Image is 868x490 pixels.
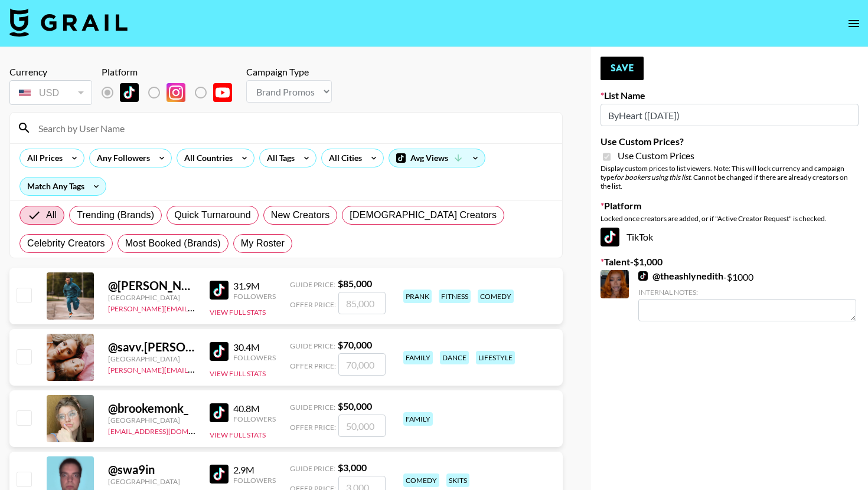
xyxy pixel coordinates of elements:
[177,149,235,167] div: All Countries
[290,300,336,309] span: Offer Price:
[125,236,221,251] span: Most Booked (Brands)
[290,423,336,432] span: Offer Price:
[9,78,92,107] div: Currency is locked to USD
[842,12,866,35] button: open drawer
[338,415,386,437] input: 50,000
[601,200,859,212] label: Platform
[46,208,57,222] span: All
[210,430,266,439] button: View Full Stats
[403,290,432,303] div: prank
[20,177,106,195] div: Match Any Tags
[618,150,694,162] span: Use Custom Prices
[108,278,195,293] div: @ [PERSON_NAME].[PERSON_NAME]
[601,90,859,101] label: List Name
[389,149,485,167] div: Avg Views
[108,340,195,354] div: @ savv.[PERSON_NAME]
[601,256,859,268] label: Talent - $ 1,000
[108,425,227,436] a: [EMAIL_ADDRESS][DOMAIN_NAME]
[638,271,648,281] img: TikTok
[108,416,195,425] div: [GEOGRAPHIC_DATA]
[233,292,276,301] div: Followers
[350,208,497,222] span: [DEMOGRAPHIC_DATA] Creators
[233,353,276,362] div: Followers
[440,351,469,364] div: dance
[233,415,276,423] div: Followers
[290,464,335,473] span: Guide Price:
[210,369,266,378] button: View Full Stats
[233,341,276,353] div: 30.4M
[403,473,439,487] div: comedy
[210,342,229,361] img: TikTok
[338,353,386,376] input: 70,000
[120,83,139,102] img: TikTok
[108,462,195,477] div: @ swa9in
[403,351,433,364] div: family
[213,83,232,102] img: YouTube
[601,164,859,190] div: Display custom prices to list viewers. Note: This will lock currency and campaign type . Cannot b...
[290,361,336,370] span: Offer Price:
[9,8,128,37] img: Grail Talent
[439,290,471,303] div: fitness
[601,136,859,147] label: Use Custom Prices?
[476,351,515,364] div: lifestyle
[260,149,297,167] div: All Tags
[601,228,859,246] div: TikTok
[77,208,154,222] span: Trending (Brands)
[210,308,266,317] button: View Full Stats
[108,354,195,363] div: [GEOGRAPHIC_DATA]
[338,400,372,412] strong: $ 50,000
[102,80,242,105] div: List locked to TikTok.
[322,149,364,167] div: All Cities
[338,292,386,314] input: 85,000
[108,302,283,313] a: [PERSON_NAME][EMAIL_ADDRESS][DOMAIN_NAME]
[27,236,105,251] span: Celebrity Creators
[233,476,276,485] div: Followers
[338,278,372,289] strong: $ 85,000
[233,464,276,476] div: 2.9M
[638,270,856,321] div: - $ 1000
[290,341,335,350] span: Guide Price:
[233,403,276,415] div: 40.8M
[102,66,242,78] div: Platform
[20,149,65,167] div: All Prices
[108,363,283,374] a: [PERSON_NAME][EMAIL_ADDRESS][DOMAIN_NAME]
[601,57,644,80] button: Save
[271,208,330,222] span: New Creators
[108,401,195,416] div: @ brookemonk_
[90,149,152,167] div: Any Followers
[338,339,372,350] strong: $ 70,000
[108,477,195,486] div: [GEOGRAPHIC_DATA]
[12,83,90,103] div: USD
[167,83,185,102] img: Instagram
[338,462,367,473] strong: $ 3,000
[601,214,859,223] div: Locked once creators are added, or if "Active Creator Request" is checked.
[174,208,251,222] span: Quick Turnaround
[210,403,229,422] img: TikTok
[210,465,229,484] img: TikTok
[108,293,195,302] div: [GEOGRAPHIC_DATA]
[446,473,469,487] div: skits
[9,66,92,78] div: Currency
[290,403,335,412] span: Guide Price:
[403,412,433,426] div: family
[601,228,619,246] img: TikTok
[614,173,690,182] em: for bookers using this list
[638,288,856,297] div: Internal Notes:
[478,290,514,303] div: comedy
[210,281,229,300] img: TikTok
[241,236,285,251] span: My Roster
[233,280,276,292] div: 31.9M
[31,119,555,137] input: Search by User Name
[290,280,335,289] span: Guide Price:
[638,270,723,282] a: @theashlynedith
[246,66,332,78] div: Campaign Type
